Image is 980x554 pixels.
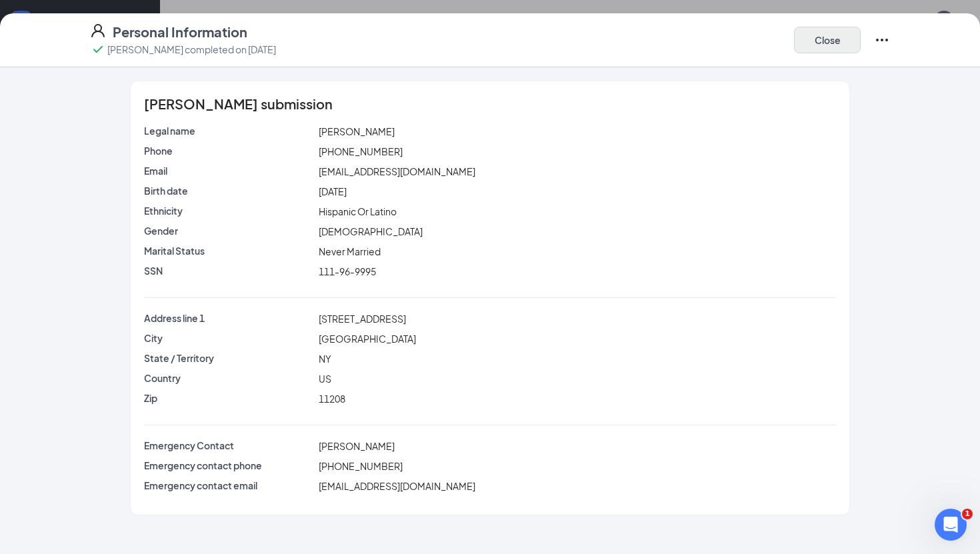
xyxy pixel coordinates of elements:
span: [EMAIL_ADDRESS][DOMAIN_NAME] [319,165,475,177]
p: Ethnicity [144,204,313,217]
p: Gender [144,224,313,237]
span: [PHONE_NUMBER] [319,145,403,157]
p: Email [144,164,313,177]
p: SSN [144,264,313,277]
span: [DEMOGRAPHIC_DATA] [319,225,423,237]
span: [EMAIL_ADDRESS][DOMAIN_NAME] [319,480,475,492]
span: Hispanic Or Latino [319,205,397,217]
span: [STREET_ADDRESS] [319,313,406,325]
p: State / Territory [144,351,313,365]
span: [GEOGRAPHIC_DATA] [319,333,416,345]
span: Never Married [319,245,381,257]
span: [PERSON_NAME] submission [144,97,333,111]
span: NY [319,353,331,365]
span: [PERSON_NAME] [319,440,395,452]
p: Emergency Contact [144,439,313,452]
p: Address line 1 [144,311,313,325]
span: US [319,373,331,385]
p: Marital Status [144,244,313,257]
span: 111-96-9995 [319,265,376,277]
p: Birth date [144,184,313,197]
iframe: Intercom live chat [935,509,967,541]
p: City [144,331,313,345]
p: Legal name [144,124,313,137]
svg: Checkmark [90,41,106,57]
span: [PHONE_NUMBER] [319,460,403,472]
svg: User [90,23,106,39]
h4: Personal Information [113,23,247,41]
span: 11208 [319,393,345,405]
p: Emergency contact email [144,479,313,492]
p: Emergency contact phone [144,459,313,472]
p: Zip [144,391,313,405]
button: Close [794,27,861,53]
svg: Ellipses [874,32,890,48]
span: [PERSON_NAME] [319,125,395,137]
p: Phone [144,144,313,157]
p: Country [144,371,313,385]
span: [DATE] [319,185,347,197]
p: [PERSON_NAME] completed on [DATE] [107,43,276,56]
span: 1 [962,509,973,519]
